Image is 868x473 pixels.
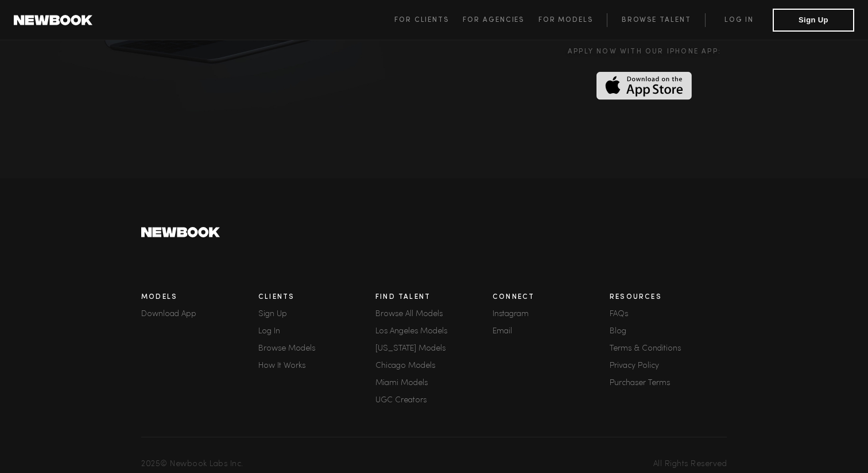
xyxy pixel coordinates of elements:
[493,310,610,318] a: Instagram
[610,310,727,318] a: FAQs
[375,294,493,301] h3: Find Talent
[463,17,524,24] span: For Agencies
[258,362,375,370] a: How It Works
[607,13,705,27] a: Browse Talent
[258,345,375,353] a: Browse Models
[375,362,493,370] a: Chicago Models
[538,13,607,27] a: For Models
[463,13,538,27] a: For Agencies
[375,397,493,405] a: UGC Creators
[394,13,463,27] a: For Clients
[375,345,493,353] a: [US_STATE] Models
[653,460,727,468] span: All Rights Reserved
[258,328,375,336] a: Log In
[258,310,375,318] div: Sign Up
[375,379,493,387] a: Miami Models
[394,17,449,24] span: For Clients
[705,13,773,27] a: Log in
[596,72,692,100] img: Download on the App Store
[375,328,493,336] a: Los Angeles Models
[493,328,610,336] a: Email
[141,310,258,318] a: Download App
[375,310,493,318] a: Browse All Models
[773,9,854,32] button: Sign Up
[610,328,727,336] a: Blog
[610,345,727,353] a: Terms & Conditions
[141,460,243,468] span: 2025 © Newbook Labs Inc.
[258,294,375,301] h3: Clients
[538,17,593,24] span: For Models
[568,48,721,56] div: Apply now with our iPHONE APP:
[141,294,258,301] h3: Models
[493,294,610,301] h3: Connect
[610,379,727,387] a: Purchaser Terms
[610,362,727,370] a: Privacy Policy
[610,294,727,301] h3: Resources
